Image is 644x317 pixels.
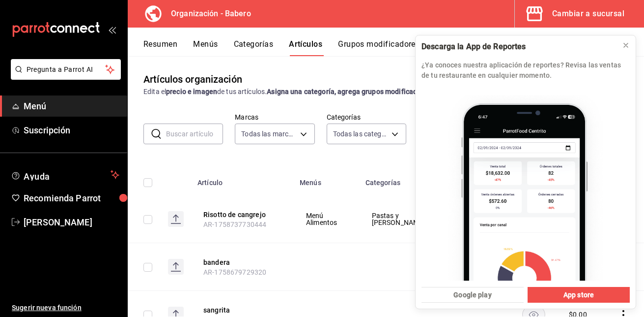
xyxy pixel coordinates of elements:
[306,212,347,226] span: Menú Alimentos
[27,64,106,75] span: Pregunta a Parrot AI
[327,114,406,121] label: Categorías
[360,164,452,195] th: Categorías
[143,39,644,56] div: navigation tabs
[143,39,177,56] button: Resumen
[203,305,282,315] button: edit-product-location
[421,287,524,303] button: Google play
[24,191,119,205] span: Recomienda Parrot
[143,87,628,97] div: Edita el de tus artículos. como “sin cebolla” o “extra queso”.
[338,39,420,56] button: Grupos modificadores
[421,87,630,281] img: parrot app_2.png
[192,164,294,195] th: Artículo
[193,39,218,56] button: Menús
[143,72,242,87] div: Artículos organización
[372,212,440,226] span: Pastas y [PERSON_NAME]
[203,221,266,228] span: AR-1758737730444
[11,59,121,80] button: Pregunta a Parrot AI
[24,216,119,229] span: [PERSON_NAME]
[12,303,119,313] span: Sugerir nueva función
[24,99,119,113] span: Menú
[108,26,116,33] button: open_drawer_menu
[166,88,217,95] strong: precio e imagen
[203,210,282,220] button: edit-product-location
[166,124,223,144] input: Buscar artículo
[163,8,251,20] h3: Organización - Babero
[203,268,266,276] span: AR-1758679729320
[421,41,614,52] div: Descarga la App de Reportes
[421,60,630,81] p: ¿Ya conoces nuestra aplicación de reportes? Revisa las ventas de tu restaurante en cualquier mome...
[7,71,121,82] a: Pregunta a Parrot AI
[333,129,388,139] span: Todas las categorías, Sin categoría
[234,39,274,56] button: Categorías
[24,124,119,137] span: Suscripción
[552,7,624,21] div: Cambiar a sucursal
[235,114,314,121] label: Marcas
[203,257,282,267] button: edit-product-location
[563,290,594,300] span: App store
[453,290,491,300] span: Google play
[289,39,322,56] button: Artículos
[241,129,296,139] span: Todas las marcas, Sin marca
[528,287,630,303] button: App store
[294,164,360,195] th: Menús
[267,88,431,95] strong: Asigna una categoría, agrega grupos modificadores
[24,169,107,181] span: Ayuda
